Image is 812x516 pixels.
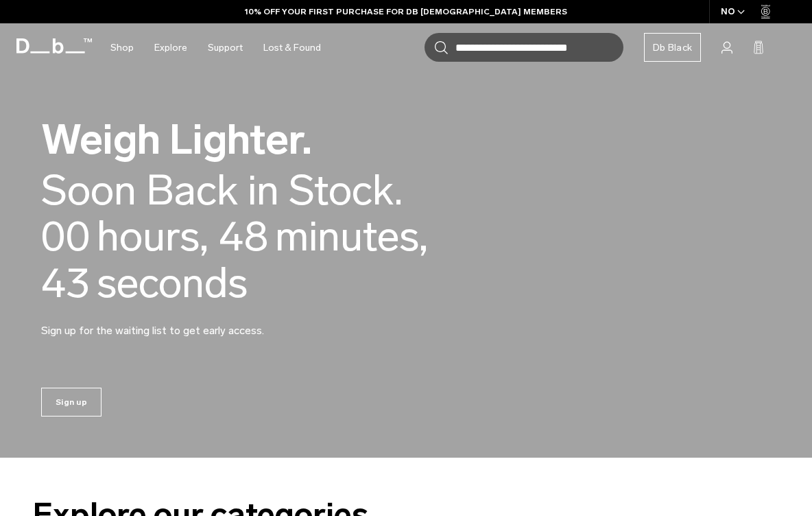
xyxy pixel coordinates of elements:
[219,213,268,259] span: 48
[275,213,428,259] span: minutes
[110,23,134,72] a: Shop
[97,260,248,306] span: seconds
[245,5,567,18] a: 10% OFF YOUR FIRST PURCHASE FOR DB [DEMOGRAPHIC_DATA] MEMBERS
[41,306,370,339] p: Sign up for the waiting list to get early access.
[154,23,187,72] a: Explore
[419,211,428,261] span: ,
[41,388,101,417] a: Sign up
[41,119,487,161] h2: Weigh Lighter.
[41,260,90,306] span: 43
[263,23,321,72] a: Lost & Found
[97,213,208,259] span: hours,
[100,23,331,72] nav: Main Navigation
[208,23,243,72] a: Support
[41,213,90,259] span: 00
[644,33,701,62] a: Db Black
[41,167,403,213] div: Soon Back in Stock.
